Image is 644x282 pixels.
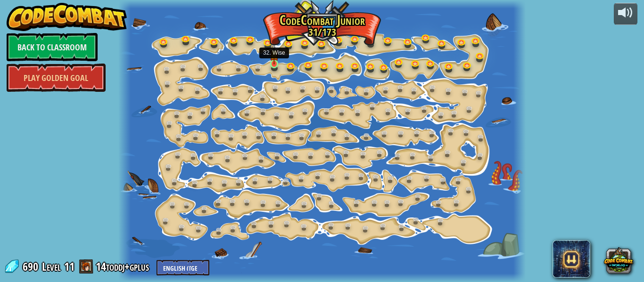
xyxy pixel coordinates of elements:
span: Level [42,259,61,274]
a: 14toddj+gplus [96,259,152,274]
img: CodeCombat - Learn how to code by playing a game [7,3,127,31]
span: 690 [23,259,41,274]
span: 11 [64,259,74,274]
a: Back to Classroom [7,33,98,61]
img: level-banner-started.png [270,44,279,64]
button: Adjust volume [614,3,637,25]
a: Play Golden Goal [7,64,106,92]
